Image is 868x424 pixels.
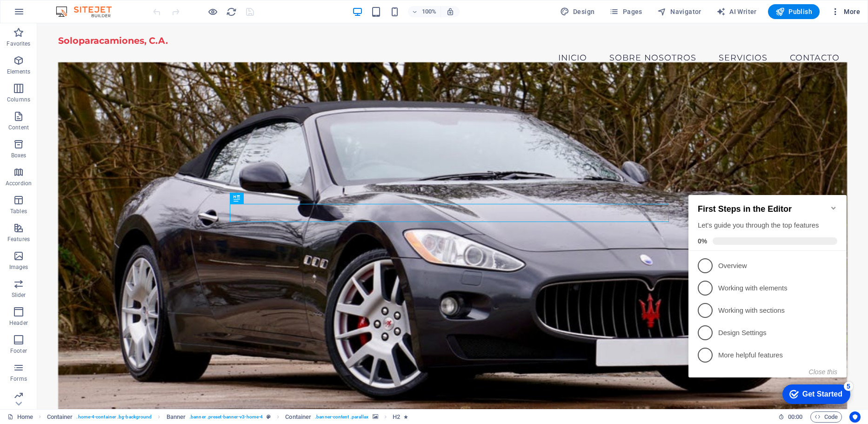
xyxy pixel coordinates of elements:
h2: First Steps in the Editor [13,23,153,33]
span: 00 00 [788,411,802,423]
span: Click to select. Double-click to edit [47,411,73,423]
span: Pages [609,7,642,16]
button: Click here to leave preview mode and continue editing [207,6,218,17]
div: Let's guide you through the top features [13,39,153,49]
p: Elements [7,68,31,75]
button: Close this [124,187,153,194]
h6: Session time [778,411,803,423]
li: Working with sections [4,118,162,140]
p: Footer [10,347,27,355]
p: Forms [10,375,27,383]
h6: 100% [422,6,437,17]
span: Design [560,7,595,16]
button: Pages [606,4,646,19]
button: More [827,4,864,19]
p: Slider [12,291,26,299]
span: : [795,413,796,420]
span: Code [815,411,838,423]
button: Usercentrics [849,411,861,423]
span: . banner .preset-banner-v3-home-4 [189,411,263,423]
button: Design [556,4,599,19]
span: Click to select. Double-click to edit [167,411,186,423]
button: AI Writer [713,4,761,19]
img: Editor Logo [53,6,123,17]
span: Click to select. Double-click to edit [285,411,311,423]
span: More [831,7,860,16]
i: This element contains a background [373,414,378,419]
div: Design (Ctrl+Alt+Y) [556,4,599,19]
li: Overview [4,73,162,95]
p: Working with elements [33,102,145,112]
p: Favorites [7,40,30,47]
button: reload [226,6,237,17]
li: More helpful features [4,162,162,185]
p: More helpful features [33,169,145,179]
i: On resize automatically adjust zoom level to fit chosen device. [446,7,454,16]
i: Element contains an animation [404,414,408,419]
div: Get Started 5 items remaining, 0% complete [98,203,166,222]
p: Design Settings [33,147,145,156]
span: . home-4-container .bg-background [76,411,152,423]
p: Features [7,236,30,243]
div: 5 [159,200,168,209]
button: Code [810,411,842,423]
nav: breadcrumb [47,411,408,423]
div: Minimize checklist [145,23,153,30]
span: Click to select. Double-click to edit [393,411,400,423]
p: Accordion [6,180,32,187]
span: Navigator [657,7,701,16]
span: AI Writer [716,7,757,16]
span: 0% [13,56,28,63]
p: Boxes [11,152,27,159]
p: Header [9,319,28,327]
p: Images [9,263,28,271]
button: 100% [408,6,441,17]
button: Publish [768,4,820,19]
p: Overview [33,80,145,89]
span: . banner-content .parallax [315,411,368,423]
i: Reload page [226,7,237,17]
p: Tables [10,208,27,215]
i: This element is a customizable preset [267,414,271,419]
span: Publish [775,7,812,16]
p: Columns [7,96,30,103]
button: Navigator [654,4,705,19]
div: Get Started [118,209,158,217]
li: Working with elements [4,95,162,118]
p: Content [8,124,29,131]
a: Click to cancel selection. Double-click to open Pages [7,411,33,423]
p: Working with sections [33,124,145,134]
li: Design Settings [4,140,162,162]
